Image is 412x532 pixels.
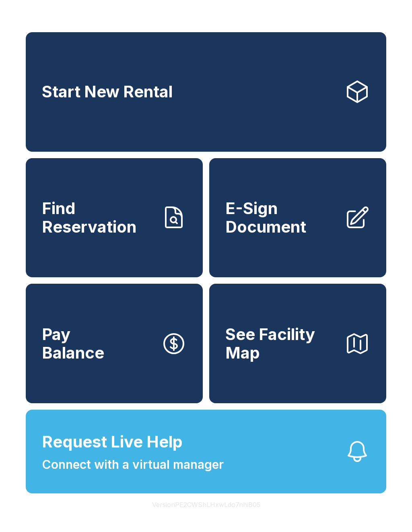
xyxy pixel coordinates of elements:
[42,82,173,101] span: Start New Rental
[26,284,203,403] a: PayBalance
[209,284,386,403] button: See Facility Map
[42,199,154,236] span: Find Reservation
[146,493,267,516] button: VersionPE2CWShLHxwLdo7nhiB05
[225,199,338,236] span: E-Sign Document
[26,410,386,493] button: Request Live HelpConnect with a virtual manager
[42,456,224,474] span: Connect with a virtual manager
[225,325,338,362] span: See Facility Map
[209,158,386,278] a: E-Sign Document
[26,32,386,152] a: Start New Rental
[42,325,104,362] span: Pay Balance
[42,430,183,454] span: Request Live Help
[26,158,203,278] a: Find Reservation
